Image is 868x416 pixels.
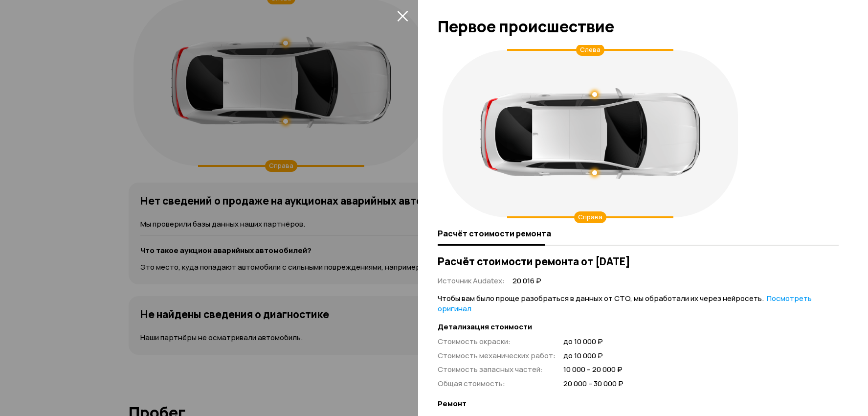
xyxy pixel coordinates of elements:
[395,8,410,23] button: закрыть
[438,229,551,238] span: Расчёт стоимости ремонта
[438,364,543,374] span: Стоимость запасных частей :
[438,350,556,361] span: Стоимость механических работ :
[563,365,623,375] span: 10 000 – 20 000 ₽
[438,336,511,347] span: Стоимость окраски :
[438,399,839,409] strong: Ремонт
[438,293,812,314] span: Чтобы вам было проще разобраться в данных от СТО, мы обработали их через нейросеть.
[512,276,541,286] span: 20 016 ₽
[438,255,630,268] h3: Расчёт стоимости ремонта от [DATE]
[563,337,623,347] span: до 10 000 ₽
[438,378,505,389] span: Общая стоимость :
[438,276,505,286] span: Источник Audatex :
[438,293,812,314] a: Посмотреть оригинал
[563,351,623,361] span: до 10 000 ₽
[563,379,623,389] span: 20 000 – 30 000 ₽
[576,44,604,56] div: Слева
[574,211,606,223] div: Справа
[438,322,839,332] strong: Детализация стоимости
